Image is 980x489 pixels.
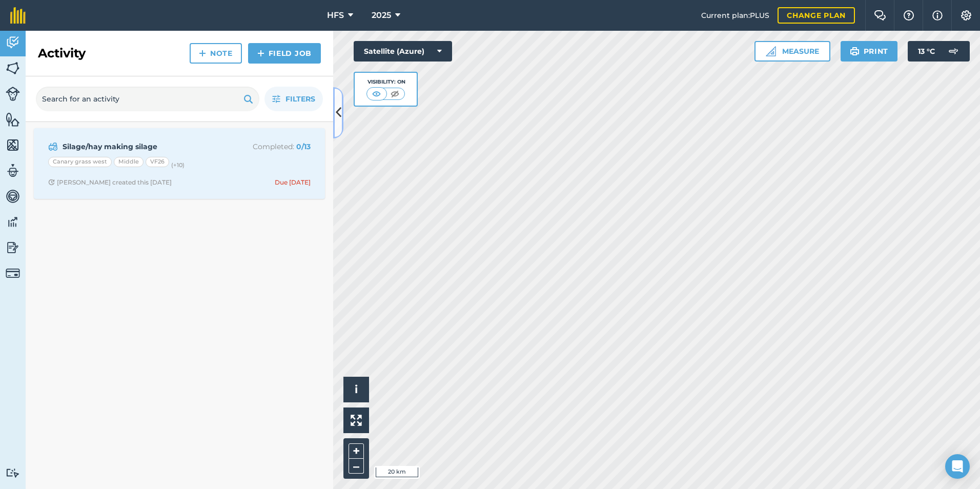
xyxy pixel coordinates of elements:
button: + [349,443,364,459]
img: Clock with arrow pointing clockwise [48,179,55,186]
img: svg+xml;base64,PHN2ZyB4bWxucz0iaHR0cDovL3d3dy53My5vcmcvMjAwMC9zdmciIHdpZHRoPSIxOSIgaGVpZ2h0PSIyNC... [243,93,253,105]
a: Change plan [778,7,855,24]
a: Silage/hay making silageCompleted: 0/13Canary grass westMiddleVF26(+10)Clock with arrow pointing ... [40,134,319,193]
span: 2025 [372,9,391,22]
button: Measure [754,41,830,62]
strong: 0 / 13 [296,142,311,151]
img: svg+xml;base64,PD94bWwgdmVyc2lvbj0iMS4wIiBlbmNvZGluZz0idXRmLTgiPz4KPCEtLSBHZW5lcmF0b3I6IEFkb2JlIE... [6,214,20,230]
strong: Silage/hay making silage [63,141,225,152]
input: Search for an activity [36,87,259,111]
span: Filters [285,93,315,105]
img: svg+xml;base64,PD94bWwgdmVyc2lvbj0iMS4wIiBlbmNvZGluZz0idXRmLTgiPz4KPCEtLSBHZW5lcmF0b3I6IEFkb2JlIE... [6,266,20,280]
p: Completed : [229,141,311,152]
button: Satellite (Azure) [354,41,452,62]
img: svg+xml;base64,PD94bWwgdmVyc2lvbj0iMS4wIiBlbmNvZGluZz0idXRmLTgiPz4KPCEtLSBHZW5lcmF0b3I6IEFkb2JlIE... [6,87,20,101]
span: i [355,383,358,396]
img: A question mark icon [903,10,915,21]
img: A cog icon [960,10,972,21]
div: [PERSON_NAME] created this [DATE] [48,178,172,187]
h2: Activity [38,45,86,62]
img: svg+xml;base64,PD94bWwgdmVyc2lvbj0iMS4wIiBlbmNvZGluZz0idXRmLTgiPz4KPCEtLSBHZW5lcmF0b3I6IEFkb2JlIE... [6,468,20,478]
div: Open Intercom Messenger [945,454,970,479]
img: svg+xml;base64,PHN2ZyB4bWxucz0iaHR0cDovL3d3dy53My5vcmcvMjAwMC9zdmciIHdpZHRoPSI1NiIgaGVpZ2h0PSI2MC... [6,112,20,127]
img: svg+xml;base64,PD94bWwgdmVyc2lvbj0iMS4wIiBlbmNvZGluZz0idXRmLTgiPz4KPCEtLSBHZW5lcmF0b3I6IEFkb2JlIE... [48,140,58,153]
img: fieldmargin Logo [10,7,26,24]
div: Middle [114,157,144,167]
img: svg+xml;base64,PHN2ZyB4bWxucz0iaHR0cDovL3d3dy53My5vcmcvMjAwMC9zdmciIHdpZHRoPSI1MCIgaGVpZ2h0PSI0MC... [370,89,383,99]
button: Filters [264,87,323,111]
button: Print [841,41,898,62]
div: Due [DATE] [275,178,311,187]
span: HFS [327,9,344,22]
img: svg+xml;base64,PD94bWwgdmVyc2lvbj0iMS4wIiBlbmNvZGluZz0idXRmLTgiPz4KPCEtLSBHZW5lcmF0b3I6IEFkb2JlIE... [6,163,20,178]
a: Field Job [248,43,321,64]
a: Note [190,43,242,64]
img: svg+xml;base64,PD94bWwgdmVyc2lvbj0iMS4wIiBlbmNvZGluZz0idXRmLTgiPz4KPCEtLSBHZW5lcmF0b3I6IEFkb2JlIE... [6,240,20,255]
img: svg+xml;base64,PHN2ZyB4bWxucz0iaHR0cDovL3d3dy53My5vcmcvMjAwMC9zdmciIHdpZHRoPSIxNCIgaGVpZ2h0PSIyNC... [257,47,264,59]
button: – [349,459,364,474]
div: Visibility: On [366,78,405,86]
div: Canary grass west [48,157,112,167]
small: (+ 10 ) [171,161,185,169]
div: VF26 [146,157,169,167]
img: svg+xml;base64,PHN2ZyB4bWxucz0iaHR0cDovL3d3dy53My5vcmcvMjAwMC9zdmciIHdpZHRoPSI1NiIgaGVpZ2h0PSI2MC... [6,137,20,153]
img: svg+xml;base64,PD94bWwgdmVyc2lvbj0iMS4wIiBlbmNvZGluZz0idXRmLTgiPz4KPCEtLSBHZW5lcmF0b3I6IEFkb2JlIE... [6,35,20,50]
button: i [343,377,369,402]
img: svg+xml;base64,PHN2ZyB4bWxucz0iaHR0cDovL3d3dy53My5vcmcvMjAwMC9zdmciIHdpZHRoPSIxNCIgaGVpZ2h0PSIyNC... [199,47,206,59]
img: svg+xml;base64,PHN2ZyB4bWxucz0iaHR0cDovL3d3dy53My5vcmcvMjAwMC9zdmciIHdpZHRoPSI1NiIgaGVpZ2h0PSI2MC... [6,60,20,76]
img: Four arrows, one pointing top left, one top right, one bottom right and the last bottom left [351,415,362,426]
img: svg+xml;base64,PD94bWwgdmVyc2lvbj0iMS4wIiBlbmNvZGluZz0idXRmLTgiPz4KPCEtLSBHZW5lcmF0b3I6IEFkb2JlIE... [943,41,964,62]
img: svg+xml;base64,PD94bWwgdmVyc2lvbj0iMS4wIiBlbmNvZGluZz0idXRmLTgiPz4KPCEtLSBHZW5lcmF0b3I6IEFkb2JlIE... [6,189,20,204]
img: svg+xml;base64,PHN2ZyB4bWxucz0iaHR0cDovL3d3dy53My5vcmcvMjAwMC9zdmciIHdpZHRoPSI1MCIgaGVpZ2h0PSI0MC... [389,89,401,99]
img: Ruler icon [766,46,776,56]
img: svg+xml;base64,PHN2ZyB4bWxucz0iaHR0cDovL3d3dy53My5vcmcvMjAwMC9zdmciIHdpZHRoPSIxNyIgaGVpZ2h0PSIxNy... [932,9,943,22]
img: Two speech bubbles overlapping with the left bubble in the forefront [874,10,886,21]
button: 13 °C [908,41,970,62]
span: 13 ° C [918,41,935,62]
span: Current plan : PLUS [701,10,769,21]
img: svg+xml;base64,PHN2ZyB4bWxucz0iaHR0cDovL3d3dy53My5vcmcvMjAwMC9zdmciIHdpZHRoPSIxOSIgaGVpZ2h0PSIyNC... [850,45,860,57]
